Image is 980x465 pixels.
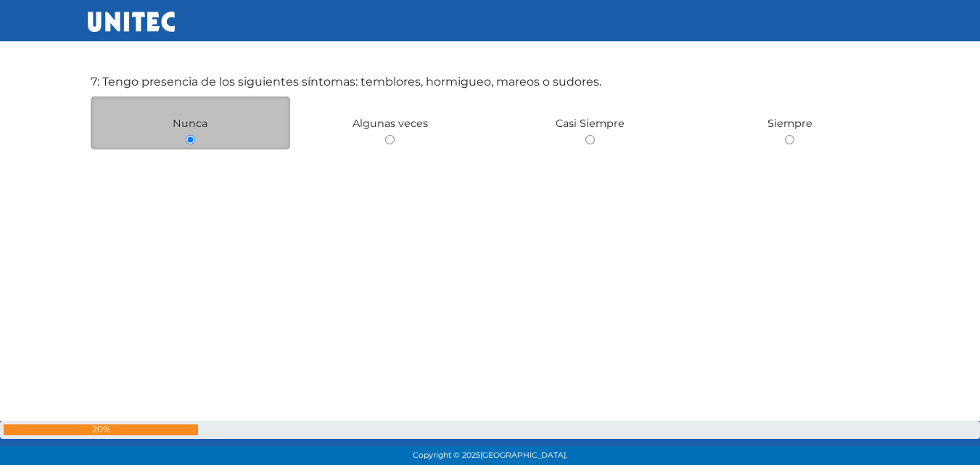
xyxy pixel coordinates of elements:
[556,117,625,130] span: Casi Siempre
[91,73,601,91] label: 7: Tengo presencia de los siguientes síntomas: temblores, hormigueo, mareos o sudores.
[4,424,198,435] div: 20%
[480,450,567,460] span: [GEOGRAPHIC_DATA].
[173,117,207,130] span: Nunca
[767,117,812,130] span: Siempre
[88,12,175,32] img: UNITEC
[353,117,428,130] span: Algunas veces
